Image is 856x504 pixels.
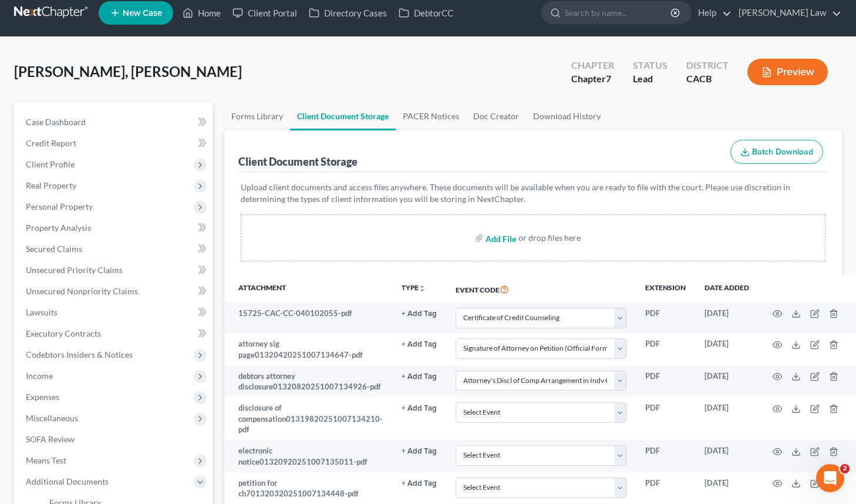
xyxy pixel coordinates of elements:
[840,464,850,473] span: 2
[123,9,162,18] span: New Case
[636,440,695,472] td: PDF
[26,455,66,465] span: Means Test
[816,464,844,492] iframe: Intercom live chat
[402,405,437,412] button: + Add Tag
[419,285,426,292] i: unfold_more
[224,303,392,333] td: 15725-CAC-CC-040102055-pdf
[393,2,459,23] a: DebtorCC
[606,73,611,84] span: 7
[695,275,759,303] th: Date added
[26,180,76,190] span: Real Property
[224,333,392,365] td: attorney sig page01320420251007134647-pdf
[26,159,75,169] span: Client Profile
[26,328,101,338] span: Executory Contracts
[733,2,841,23] a: [PERSON_NAME] Law
[26,265,123,275] span: Unsecured Priority Claims
[402,373,437,381] button: + Add Tag
[26,138,76,148] span: Credit Report
[26,350,133,359] span: Codebtors Insiders & Notices
[402,284,426,292] button: TYPEunfold_more
[636,365,695,398] td: PDF
[402,310,437,318] button: + Add Tag
[571,59,614,72] div: Chapter
[571,72,614,86] div: Chapter
[526,102,608,130] a: Download History
[466,102,526,130] a: Doc Creator
[177,2,227,23] a: Home
[565,2,672,23] input: Search by name...
[695,303,759,333] td: [DATE]
[26,244,82,254] span: Secured Claims
[402,480,437,488] button: + Add Tag
[446,275,636,303] th: Event Code
[26,413,78,423] span: Miscellaneous
[241,182,826,205] p: Upload client documents and access files anywhere. These documents will be available when you are...
[747,59,828,85] button: Preview
[633,72,668,86] div: Lead
[16,112,213,133] a: Case Dashboard
[26,371,53,381] span: Income
[26,434,75,444] span: SOFA Review
[636,333,695,365] td: PDF
[752,147,813,157] span: Batch Download
[402,478,437,489] a: + Add Tag
[636,303,695,333] td: PDF
[26,392,59,402] span: Expenses
[16,238,213,260] a: Secured Claims
[402,308,437,319] a: + Add Tag
[695,365,759,398] td: [DATE]
[224,365,392,398] td: debtors attorney disclosure01320820251007134926-pdf
[396,102,466,130] a: PACER Notices
[238,154,358,169] div: Client Document Storage
[402,341,437,348] button: + Add Tag
[695,440,759,472] td: [DATE]
[402,371,437,382] a: + Add Tag
[290,102,396,130] a: Client Document Storage
[518,232,581,244] div: or drop files here
[730,140,823,164] button: Batch Download
[16,323,213,344] a: Executory Contracts
[636,397,695,440] td: PDF
[26,117,86,127] span: Case Dashboard
[16,429,213,450] a: SOFA Review
[692,2,732,23] a: Help
[227,2,303,23] a: Client Portal
[16,260,213,281] a: Unsecured Priority Claims
[16,281,213,302] a: Unsecured Nonpriority Claims
[636,275,695,303] th: Extension
[26,307,58,317] span: Lawsuits
[633,59,668,72] div: Status
[224,440,392,472] td: electronic notice01320920251007135011-pdf
[224,102,290,130] a: Forms Library
[26,223,91,233] span: Property Analysis
[686,72,729,86] div: CACB
[26,201,93,211] span: Personal Property
[402,338,437,350] a: + Add Tag
[224,275,392,303] th: Attachment
[303,2,393,23] a: Directory Cases
[402,402,437,414] a: + Add Tag
[14,63,242,80] span: [PERSON_NAME], [PERSON_NAME]
[686,59,729,72] div: District
[26,476,109,486] span: Additional Documents
[16,133,213,154] a: Credit Report
[402,445,437,456] a: + Add Tag
[16,217,213,238] a: Property Analysis
[695,397,759,440] td: [DATE]
[224,397,392,440] td: disclosure of compensation01319820251007134210-pdf
[26,286,138,296] span: Unsecured Nonpriority Claims
[402,448,437,455] button: + Add Tag
[695,333,759,365] td: [DATE]
[16,302,213,323] a: Lawsuits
